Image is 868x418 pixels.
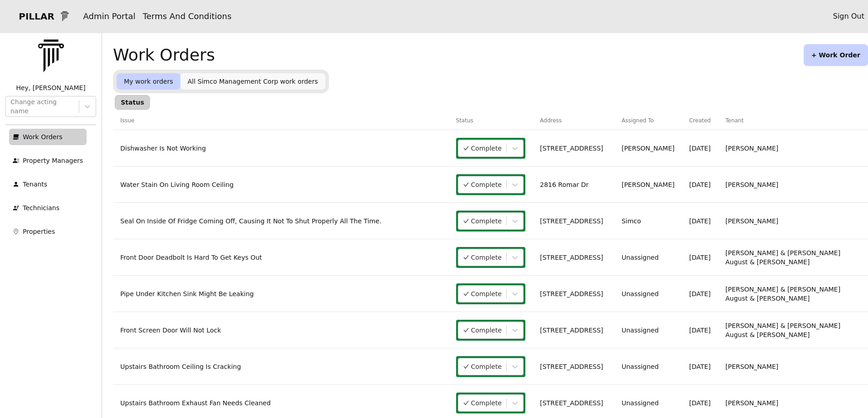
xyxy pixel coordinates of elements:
a: Unassigned [621,327,658,334]
a: [DATE] [689,254,710,261]
a: [DATE] [689,145,710,152]
a: Unassigned [621,290,658,297]
a: Technicians [9,200,87,216]
a: [DATE] [689,363,710,370]
a: Seal On Inside Of Fridge Coming Off, Causing It Not To Shut Properly All The Time. [120,217,381,225]
a: Property Managers [9,152,87,169]
a: Unassigned [621,363,658,370]
a: [PERSON_NAME] [621,145,674,152]
a: Unassigned [621,399,658,407]
img: PILLAR [28,33,74,79]
a: [STREET_ADDRESS] [540,254,603,261]
a: [STREET_ADDRESS] [540,363,603,370]
h1: Work Orders [113,46,215,64]
a: My work orders [117,73,180,90]
a: Front Door Deadbolt Is Hard To Get Keys Out [120,254,262,261]
a: [STREET_ADDRESS] [540,290,603,297]
a: Front Screen Door Will Not Lock [120,327,221,334]
a: [STREET_ADDRESS] [540,217,603,225]
a: [STREET_ADDRESS] [540,399,603,407]
a: [STREET_ADDRESS] [540,327,603,334]
a: Terms And Conditions [143,11,231,21]
p: Properties [23,227,55,236]
a: [PERSON_NAME] & [PERSON_NAME] August & [PERSON_NAME] [725,249,840,266]
a: Water Stain On Living Room Ceiling [120,181,234,188]
th: Created [682,111,718,130]
a: Simco [621,217,641,225]
a: 2816 Romar Dr [540,181,589,188]
a: Dishwasher Is Not Working [120,145,206,152]
div: Change acting name [10,97,74,116]
th: Status [449,111,533,130]
a: All Simco Management Corp work orders [180,73,325,90]
a: PILLAR [4,5,79,27]
a: Work Orders [9,129,87,145]
th: Tenant [718,111,868,130]
p: PILLAR [11,10,54,23]
img: 1 [58,10,72,23]
a: [PERSON_NAME] & [PERSON_NAME] August & [PERSON_NAME] [725,322,840,338]
p: Work Orders [23,132,62,141]
th: Issue [113,111,449,130]
a: [PERSON_NAME] [621,181,674,188]
a: [DATE] [689,327,710,334]
a: [DATE] [689,290,710,297]
a: [DATE] [689,217,710,225]
a: [PERSON_NAME] [725,145,778,152]
a: [DATE] [689,181,710,188]
a: Upstairs Bathroom Exhaust Fan Needs Cleaned [120,399,271,407]
button: + Work Order [804,44,868,66]
a: Upstairs Bathroom Ceiling Is Cracking [120,363,241,370]
a: [PERSON_NAME] & [PERSON_NAME] August & [PERSON_NAME] [725,286,840,302]
a: Sign Out [833,11,864,22]
a: Tenants [9,176,87,192]
a: [PERSON_NAME] [725,217,778,225]
a: Properties [9,223,87,240]
a: Pipe Under Kitchen Sink Might Be Leaking [120,290,254,297]
a: [PERSON_NAME] [725,181,778,188]
a: Admin Portal [83,11,135,21]
p: Technicians [23,203,59,212]
a: [DATE] [689,399,710,407]
p: Tenants [23,180,47,189]
th: Assigned To [614,111,682,130]
div: Status [115,95,150,110]
a: Unassigned [621,254,658,261]
a: [STREET_ADDRESS] [540,145,603,152]
a: [PERSON_NAME] [725,363,778,370]
p: Property Managers [23,156,83,165]
a: [PERSON_NAME] [725,399,778,407]
th: Address [533,111,614,130]
p: Hey, [PERSON_NAME] [5,83,96,92]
